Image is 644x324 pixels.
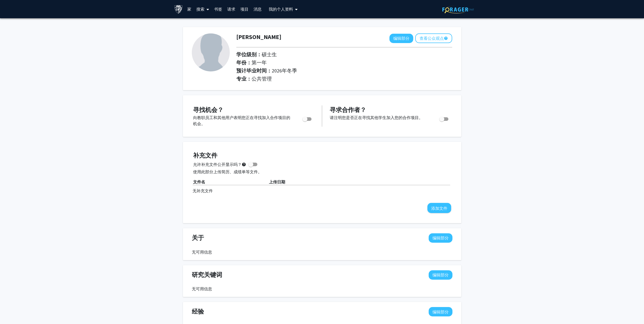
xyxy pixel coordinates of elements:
[432,272,449,277] font: 编辑部分
[196,7,204,12] font: 搜索
[4,301,22,320] iframe: 聊天
[251,0,264,18] a: 消息
[432,309,449,314] font: 编辑部分
[193,151,217,159] font: 补充文件
[238,0,251,18] a: 项目
[236,51,262,58] font: 学位级别：
[225,0,238,18] a: 请求
[442,6,474,13] img: ForagerOne 标志
[252,59,267,66] font: 第一年
[429,270,452,280] button: 编辑研究关键词
[252,75,272,82] font: 公共管理
[185,0,194,18] a: 家
[262,51,277,58] font: 硕士生
[437,115,451,122] div: 切换
[214,7,222,12] font: 书签
[444,35,448,41] mat-icon: help
[330,106,366,114] font: 寻求合作者？
[269,179,285,184] font: 上传日期
[193,188,213,193] font: 无补充文件
[192,234,204,242] font: 关于
[193,169,262,174] font: 使用此部分上传简历、成绩单等文件。
[193,162,242,167] font: 允许补充文件公开显示吗？
[254,7,262,12] font: 消息
[277,7,293,12] font: 个人资料
[192,308,204,315] font: 经验
[389,34,413,43] button: 编辑部分
[429,233,452,243] button: 编辑关于
[236,33,281,41] font: [PERSON_NAME]
[269,7,277,12] font: 我的
[393,36,409,41] font: 编辑部分
[429,307,452,316] button: 编辑经验
[420,36,444,41] font: 查看公众观点
[236,67,272,74] font: 预计毕业时间：
[192,33,230,71] img: 个人资料图片
[192,286,212,291] font: 无可用信息
[272,67,297,74] font: 2026年冬季
[427,203,451,213] button: 添加文件
[192,271,222,279] font: 研究关键词
[242,161,246,167] mat-icon: help
[187,7,191,12] font: 家
[432,235,449,240] font: 编辑部分
[227,7,235,12] font: 请求
[174,5,183,14] img: 约翰·霍普金斯大学标志
[300,115,314,122] div: 切换
[236,59,252,66] font: 年份：
[431,206,447,211] font: 添加文件
[192,250,212,255] font: 无可用信息
[193,179,205,184] font: 文件名
[236,75,252,82] font: 专业：
[415,33,452,43] button: 查看公众观点
[193,115,290,126] font: 向教职员工和其他用户表明您正在寻找加入合作项目的机会。
[330,115,423,120] font: 请注明您是否正在寻找其他学生加入您的合作项目。
[240,7,248,12] font: 项目
[193,106,223,114] font: 寻找机会？
[212,0,225,18] a: 书签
